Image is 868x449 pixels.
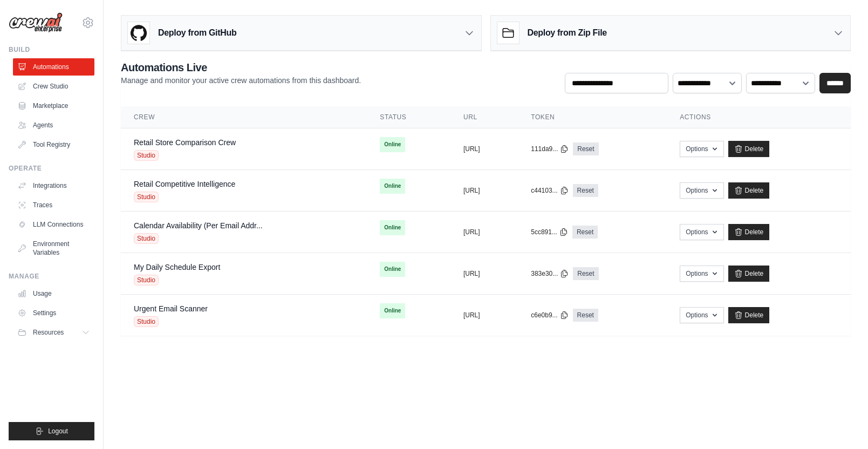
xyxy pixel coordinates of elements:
a: Traces [13,196,94,214]
a: Delete [728,141,770,157]
span: Online [380,262,405,277]
span: Online [380,137,405,152]
button: Resources [13,324,94,341]
a: Marketplace [13,97,94,114]
button: Options [680,182,723,199]
a: Reset [573,184,598,197]
button: 111da9... [531,145,569,153]
a: Reset [573,142,598,155]
th: URL [450,106,518,128]
a: Agents [13,117,94,134]
a: Retail Store Comparison Crew [134,138,236,147]
span: Studio [134,150,159,161]
div: Build [9,45,94,54]
a: Reset [572,226,598,239]
a: Tool Registry [13,136,94,153]
span: Studio [134,316,159,327]
a: Crew Studio [13,78,94,95]
button: 5cc891... [531,228,568,236]
button: Options [680,307,723,323]
a: My Daily Schedule Export [134,263,220,271]
a: Delete [728,307,770,323]
img: Logo [9,12,63,33]
a: Delete [728,224,770,240]
a: Automations [13,58,94,76]
span: Studio [134,275,159,285]
button: Logout [9,422,94,440]
th: Status [367,106,450,128]
a: Delete [728,182,770,199]
a: Integrations [13,177,94,194]
button: Options [680,266,723,282]
button: Options [680,224,723,240]
a: Settings [13,304,94,322]
button: Options [680,141,723,157]
th: Actions [667,106,851,128]
button: c6e0b9... [531,311,568,319]
span: Resources [33,328,64,337]
div: Manage [9,272,94,281]
div: Operate [9,164,94,173]
img: GitHub Logo [128,22,149,44]
th: Crew [121,106,367,128]
h2: Automations Live [121,60,361,75]
p: Manage and monitor your active crew automations from this dashboard. [121,75,361,86]
th: Token [518,106,667,128]
span: Studio [134,233,159,244]
a: Urgent Email Scanner [134,304,208,313]
a: LLM Connections [13,216,94,233]
button: c44103... [531,186,568,195]
h3: Deploy from Zip File [528,26,607,39]
h3: Deploy from GitHub [158,26,236,39]
button: 383e30... [531,269,569,278]
span: Online [380,303,405,318]
span: Studio [134,192,159,202]
a: Usage [13,285,94,302]
span: Logout [48,427,68,436]
a: Environment Variables [13,235,94,261]
a: Calendar Availability (Per Email Addr... [134,221,263,230]
a: Reset [573,309,598,322]
span: Online [380,220,405,235]
a: Retail Competitive Intelligence [134,180,235,188]
span: Online [380,179,405,194]
a: Reset [573,267,598,280]
a: Delete [728,266,770,282]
